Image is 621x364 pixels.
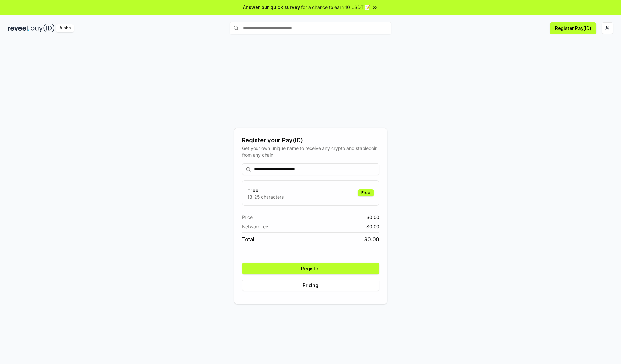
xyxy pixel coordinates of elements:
[242,136,379,145] div: Register your Pay(ID)
[364,235,379,243] span: $ 0.00
[366,223,379,230] span: $ 0.00
[242,263,379,274] button: Register
[358,189,374,196] div: Free
[242,223,268,230] span: Network fee
[247,186,284,193] h3: Free
[242,235,254,243] span: Total
[550,22,596,34] button: Register Pay(ID)
[301,4,370,11] span: for a chance to earn 10 USDT 📝
[366,214,379,221] span: $ 0.00
[242,280,379,291] button: Pricing
[31,24,55,32] img: pay_id
[242,214,253,221] span: Price
[247,193,284,200] p: 13-25 characters
[242,145,379,158] div: Get your own unique name to receive any crypto and stablecoin, from any chain
[56,24,74,32] div: Alpha
[243,4,300,11] span: Answer our quick survey
[8,24,29,32] img: reveel_dark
